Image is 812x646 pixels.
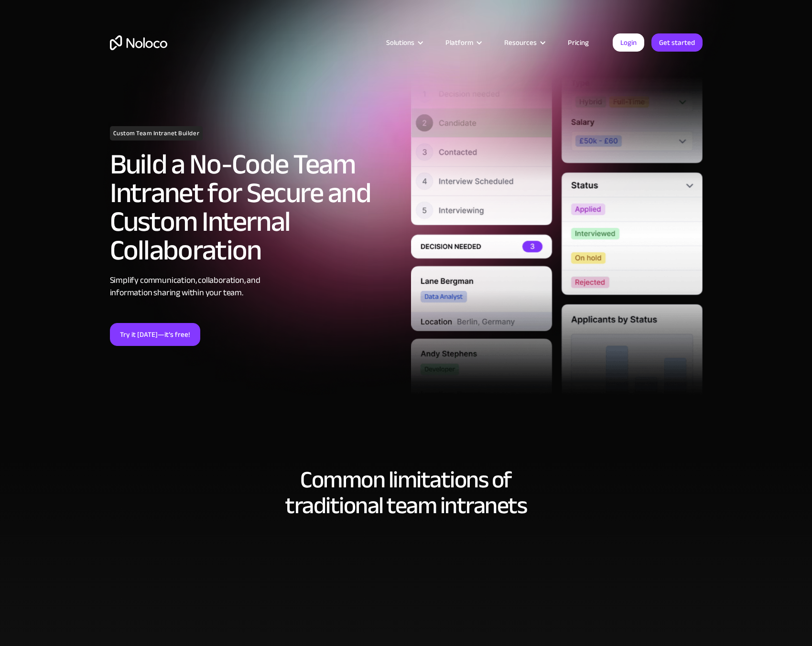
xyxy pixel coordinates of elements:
[110,126,203,140] h1: Custom Team Intranet Builder
[110,467,703,518] h2: Common limitations of traditional team intranets
[110,35,167,50] a: home
[374,36,433,49] div: Solutions
[651,33,703,52] a: Get started
[492,36,556,49] div: Resources
[445,36,473,49] div: Platform
[110,274,401,299] div: Simplify communication, collaboration, and information sharing within your team.
[110,150,401,265] h2: Build a No-Code Team Intranet for Secure and Custom Internal Collaboration
[110,323,200,346] a: Try it [DATE]—it’s free!
[556,36,601,49] a: Pricing
[386,36,414,49] div: Solutions
[613,33,644,52] a: Login
[504,36,537,49] div: Resources
[433,36,492,49] div: Platform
